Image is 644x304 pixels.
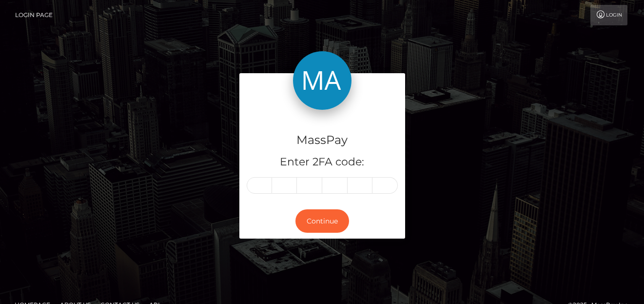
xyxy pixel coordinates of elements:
h4: MassPay [247,132,398,149]
img: MassPay [293,51,351,110]
a: Login Page [15,5,53,25]
a: Login [590,5,627,25]
button: Continue [295,209,349,233]
h5: Enter 2FA code: [247,155,398,170]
